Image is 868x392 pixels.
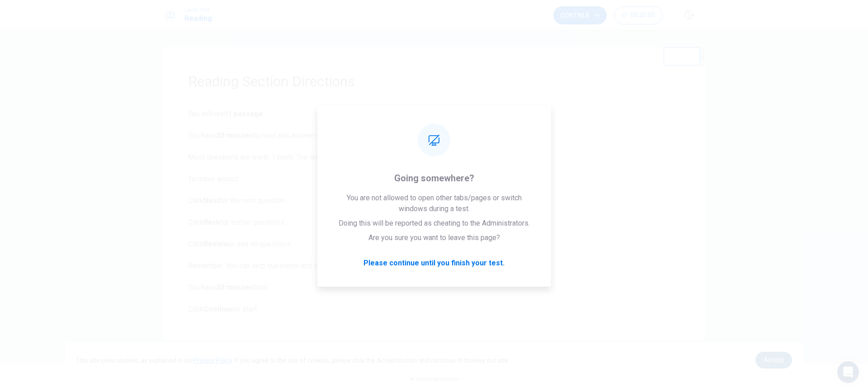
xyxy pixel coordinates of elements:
[76,357,509,364] span: This site uses cookies, as explained in our . If you agree to the use of cookies, please click th...
[65,343,803,378] div: cookieconsent
[216,131,254,140] b: 20 minutes
[184,7,212,13] span: Level Test
[188,72,680,90] h1: Reading Section Directions
[755,352,792,368] a: dismiss cookie message
[203,196,219,205] b: Next
[764,356,784,364] span: Accept
[188,109,680,315] span: You will read . You have to read and answer questions. Most questions are worth 1 point. The last...
[553,6,607,24] button: Continue
[203,305,234,313] b: Continue
[410,374,458,382] span: © Copyright 2025
[184,13,212,24] h1: Reading
[203,218,220,227] b: Back
[228,109,263,118] b: 1 passage
[193,357,232,364] a: Privacy Policy
[216,283,254,292] b: 20 minutes
[837,361,859,383] div: Open Intercom Messenger
[614,6,663,24] button: 00:20:00
[631,12,655,19] span: 00:20:00
[203,240,228,248] b: Review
